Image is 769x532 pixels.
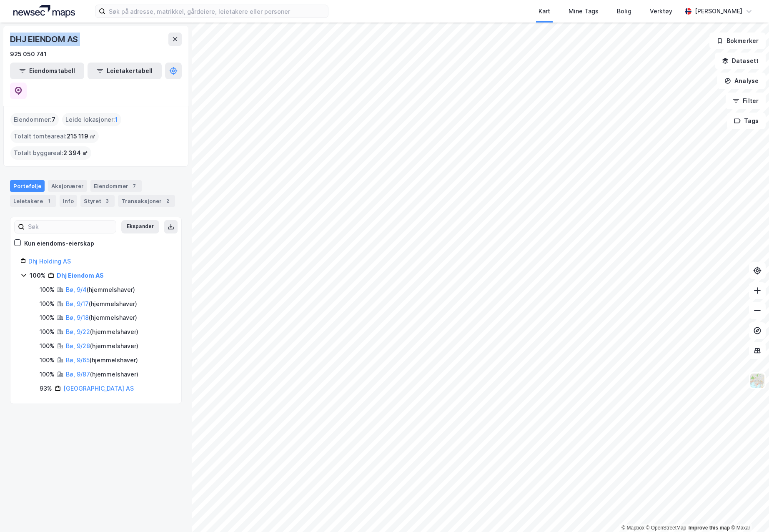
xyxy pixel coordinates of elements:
[63,385,134,392] a: [GEOGRAPHIC_DATA] AS
[66,313,137,323] div: ( hjemmelshaver )
[569,6,599,16] div: Mine Tags
[40,285,55,295] div: 100%
[66,369,138,379] div: ( hjemmelshaver )
[66,285,135,295] div: ( hjemmelshaver )
[709,33,766,49] button: Bokmerker
[66,327,138,337] div: ( hjemmelshaver )
[539,6,550,16] div: Kart
[130,182,138,190] div: 7
[10,146,91,160] div: Totalt byggareal :
[105,5,328,18] input: Søk på adresse, matrikkel, gårdeiere, leietakere eller personer
[10,130,99,143] div: Totalt tomteareal :
[60,195,77,207] div: Info
[163,197,172,205] div: 2
[66,286,87,293] a: Bø, 9/4
[28,258,71,265] a: Dhj Holding AS
[66,300,89,307] a: Bø, 9/17
[40,355,55,365] div: 100%
[88,63,162,79] button: Leietakertabell
[67,131,95,141] span: 215 119 ㎡
[726,93,766,109] button: Filter
[40,341,55,351] div: 100%
[66,342,90,349] a: Bø, 9/28
[25,221,116,233] input: Søk
[10,49,47,59] div: 925 050 741
[13,5,75,18] img: logo.a4113a55bc3d86da70a041830d287a7e.svg
[715,53,766,69] button: Datasett
[66,356,90,364] a: Bø, 9/65
[40,313,55,323] div: 100%
[62,113,121,126] div: Leide lokasjoner :
[10,33,80,46] div: DHJ EIENDOM AS
[10,180,45,192] div: Portefølje
[689,525,730,531] a: Improve this map
[40,369,55,379] div: 100%
[57,272,104,279] a: Dhj Eiendom AS
[66,355,138,365] div: ( hjemmelshaver )
[30,271,45,281] div: 100%
[650,6,672,16] div: Verktøy
[646,525,686,531] a: OpenStreetMap
[80,195,115,207] div: Styret
[121,220,159,233] button: Ekspander
[24,238,94,248] div: Kun eiendoms-eierskap
[63,148,88,158] span: 2 394 ㎡
[717,73,766,89] button: Analyse
[695,6,742,16] div: [PERSON_NAME]
[617,6,631,16] div: Bolig
[90,180,142,192] div: Eiendommer
[621,525,644,531] a: Mapbox
[52,115,55,125] span: 7
[10,63,84,79] button: Eiendomstabell
[66,328,90,335] a: Bø, 9/22
[40,327,55,337] div: 100%
[45,197,53,205] div: 1
[66,371,90,378] a: Bø, 9/87
[40,299,55,309] div: 100%
[10,195,56,207] div: Leietakere
[727,492,769,532] iframe: Chat Widget
[115,115,118,125] span: 1
[10,113,59,126] div: Eiendommer :
[727,113,766,129] button: Tags
[103,197,111,205] div: 3
[749,373,765,389] img: Z
[118,195,175,207] div: Transaksjoner
[66,314,89,321] a: Bø, 9/18
[40,384,52,394] div: 93%
[48,180,87,192] div: Aksjonærer
[66,299,137,309] div: ( hjemmelshaver )
[66,341,138,351] div: ( hjemmelshaver )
